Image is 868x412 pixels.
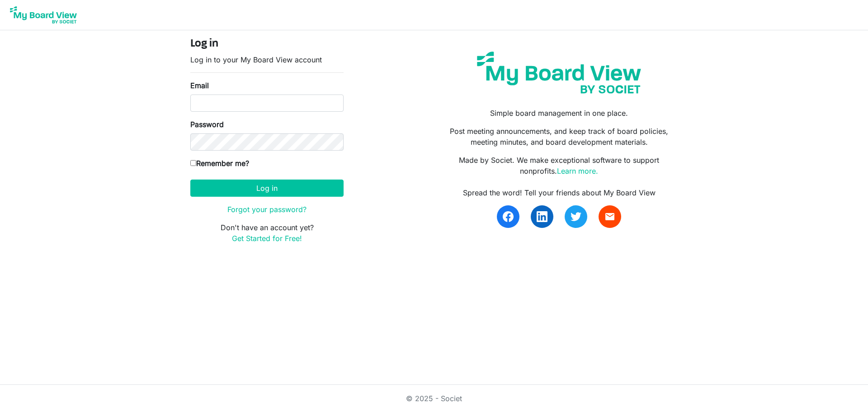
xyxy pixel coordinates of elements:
label: Password [190,119,224,130]
p: Simple board management in one place. [441,108,678,118]
input: Remember me? [190,160,196,166]
img: linkedin.svg [537,211,547,222]
label: Email [190,80,209,91]
a: Get Started for Free! [232,234,302,243]
img: my-board-view-societ.svg [470,45,648,100]
span: email [604,211,615,222]
div: Spread the word! Tell your friends about My Board View [441,187,678,198]
a: Learn more. [557,166,598,175]
label: Remember me? [190,158,249,169]
a: © 2025 - Societ [406,394,462,403]
p: Don't have an account yet? [190,222,344,244]
img: My Board View Logo [7,4,80,26]
p: Post meeting announcements, and keep track of board policies, meeting minutes, and board developm... [441,126,678,147]
a: Forgot your password? [227,205,307,214]
p: Made by Societ. We make exceptional software to support nonprofits. [441,155,678,176]
img: twitter.svg [571,211,581,222]
a: email [599,205,621,228]
p: Log in to your My Board View account [190,54,344,65]
img: facebook.svg [503,211,514,222]
button: Log in [190,180,344,197]
h4: Log in [190,38,344,51]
